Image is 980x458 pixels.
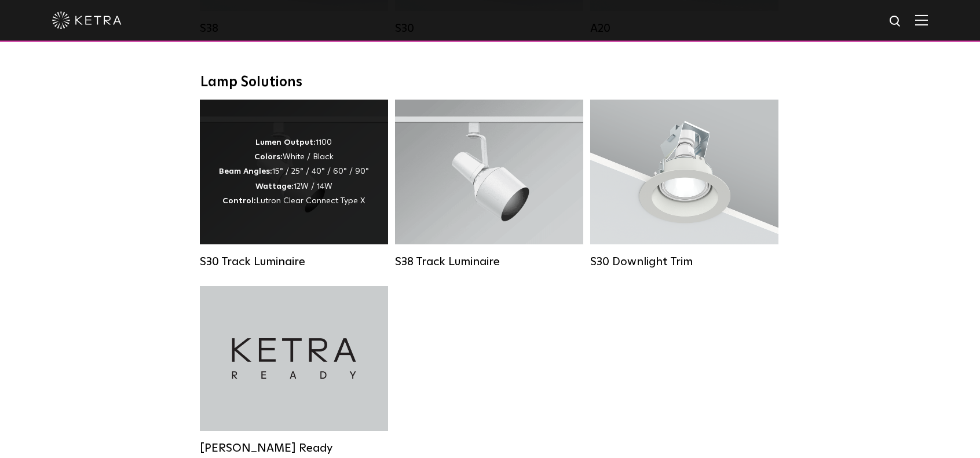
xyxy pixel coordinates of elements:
div: Lamp Solutions [200,74,780,91]
a: S30 Downlight Trim S30 Downlight Trim [590,100,778,269]
div: [PERSON_NAME] Ready [200,441,388,455]
div: S30 Track Luminaire [200,255,388,269]
div: S30 Downlight Trim [590,255,778,269]
a: [PERSON_NAME] Ready [PERSON_NAME] Ready [200,286,388,455]
div: 1100 White / Black 15° / 25° / 40° / 60° / 90° 12W / 14W [219,135,369,208]
strong: Colors: [254,153,283,161]
strong: Beam Angles: [219,167,272,175]
img: search icon [888,14,903,29]
a: S30 Track Luminaire Lumen Output:1100Colors:White / BlackBeam Angles:15° / 25° / 40° / 60° / 90°W... [200,100,388,269]
strong: Lumen Output: [255,138,316,146]
img: Hamburger%20Nav.svg [915,14,928,25]
span: Lutron Clear Connect Type X [256,197,365,205]
div: S38 Track Luminaire [395,255,583,269]
strong: Wattage: [255,182,294,190]
a: S38 Track Luminaire Lumen Output:1100Colors:White / BlackBeam Angles:10° / 25° / 40° / 60°Wattage... [395,100,583,269]
strong: Control: [222,197,256,205]
img: ketra-logo-2019-white [52,12,122,29]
